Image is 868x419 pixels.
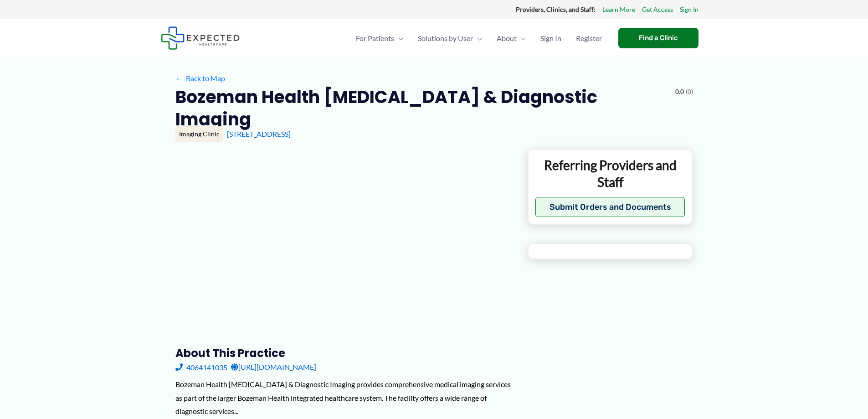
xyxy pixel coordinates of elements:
[175,126,223,142] div: Imaging Clinic
[535,197,685,217] button: Submit Orders and Documents
[516,5,596,13] strong: Providers, Clinics, and Staff:
[356,22,394,54] span: For Patients
[175,378,513,418] div: Bozeman Health [MEDICAL_DATA] & Diagnostic Imaging provides comprehensive medical imaging service...
[175,74,184,83] span: ←
[535,157,685,190] p: Referring Providers and Staff
[175,86,668,131] h2: Bozeman Health [MEDICAL_DATA] & Diagnostic Imaging
[473,22,482,54] span: Menu Toggle
[533,22,569,54] a: Sign In
[175,72,225,85] a: ←Back to Map
[411,22,489,54] a: Solutions by UserMenu Toggle
[618,28,699,48] a: Find a Clinic
[489,22,533,54] a: AboutMenu Toggle
[680,4,699,16] a: Sign In
[517,22,526,54] span: Menu Toggle
[576,22,602,54] span: Register
[686,86,693,98] span: (0)
[394,22,403,54] span: Menu Toggle
[349,22,411,54] a: For PatientsMenu Toggle
[642,4,673,16] a: Get Access
[540,22,561,54] span: Sign In
[569,22,609,54] a: Register
[161,26,240,50] img: Expected Healthcare Logo - side, dark font, small
[675,86,684,98] span: 0.0
[227,129,291,138] a: [STREET_ADDRESS]
[602,4,635,16] a: Learn More
[349,22,609,54] nav: Primary Site Navigation
[497,22,517,54] span: About
[231,360,316,374] a: [URL][DOMAIN_NAME]
[418,22,473,54] span: Solutions by User
[175,360,227,374] a: 4064141035
[175,346,513,360] h3: About this practice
